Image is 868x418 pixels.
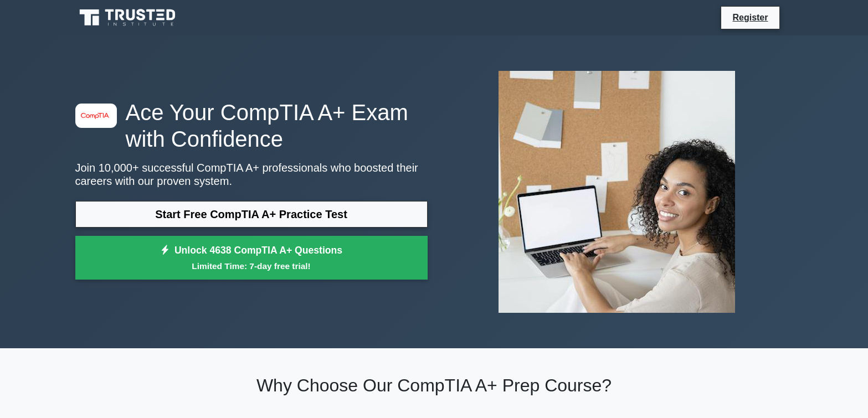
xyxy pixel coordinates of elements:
h1: Ace Your CompTIA A+ Exam with Confidence [75,99,428,152]
a: Start Free CompTIA A+ Practice Test [75,201,428,228]
h2: Why Choose Our CompTIA A+ Prep Course? [75,375,793,396]
a: Unlock 4638 CompTIA A+ QuestionsLimited Time: 7-day free trial! [75,236,428,280]
small: Limited Time: 7-day free trial! [89,260,414,272]
a: Register [726,11,774,24]
p: Join 10,000+ successful CompTIA A+ professionals who boosted their careers with our proven system. [75,161,428,188]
